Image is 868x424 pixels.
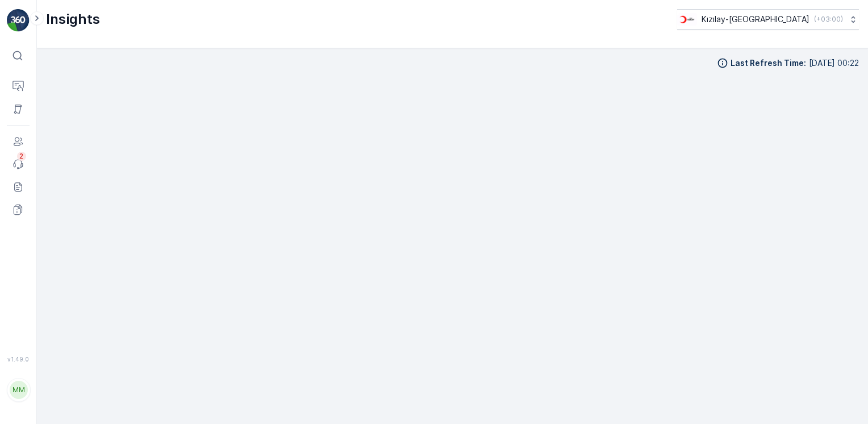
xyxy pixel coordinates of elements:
[814,15,843,24] p: ( +03:00 )
[7,153,30,176] a: 2
[677,13,697,26] img: k%C4%B1z%C4%B1lay_D5CCths.png
[10,381,28,399] div: MM
[702,14,809,25] p: Kızılay-[GEOGRAPHIC_DATA]
[46,10,100,28] p: Insights
[731,57,806,69] p: Last Refresh Time :
[19,152,24,161] p: 2
[809,57,859,69] p: [DATE] 00:22
[7,356,30,363] span: v 1.49.0
[677,9,859,30] button: Kızılay-[GEOGRAPHIC_DATA](+03:00)
[7,365,30,415] button: MM
[7,9,30,32] img: logo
